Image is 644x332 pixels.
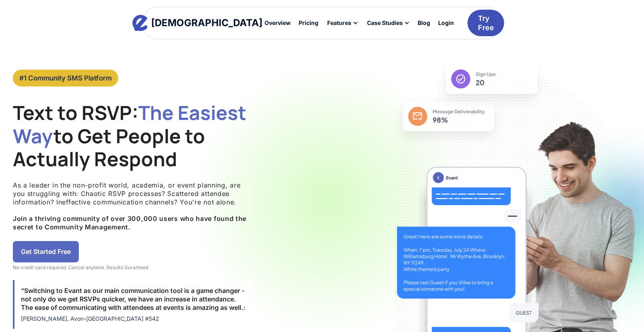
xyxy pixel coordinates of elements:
div: Overview [265,20,291,26]
div: Login [438,20,454,26]
div: [PERSON_NAME], Avon-[GEOGRAPHIC_DATA] #542 [21,315,248,322]
div: Features [327,20,351,26]
div: [DEMOGRAPHIC_DATA] [151,18,263,28]
div: “Switching to Evant as our main communication tool is a game changer - not only do we get RSVPs q... [21,287,248,311]
a: home [140,15,255,31]
div: #1 Community SMS Platform [19,74,112,82]
strong: Join a thriving community of over 300,000 users who have found the secret to Community Management. [13,214,246,231]
p: As a leader in the non-profit world, academia, or event planning, are you struggling with: Chaoti... [13,181,254,231]
a: Login [434,16,458,30]
div: Blog [418,20,430,26]
a: Pricing [295,16,322,30]
a: #1 Community SMS Platform [13,70,118,87]
div: Pricing [299,20,318,26]
div: Case Studies [367,20,403,26]
div: Try Free [478,14,494,33]
h1: Text to RSVP: to Get People to Actually Respond [13,101,254,171]
span: The Easiest Way [13,99,246,149]
div: Features [322,16,362,30]
a: Get Started Free [13,241,79,262]
div: No credit card required. Cancel anytime. Results Guranteed [13,264,254,271]
a: Overview [260,16,295,30]
div: Case Studies [362,16,414,30]
a: Blog [414,16,434,30]
a: Try Free [468,10,504,37]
